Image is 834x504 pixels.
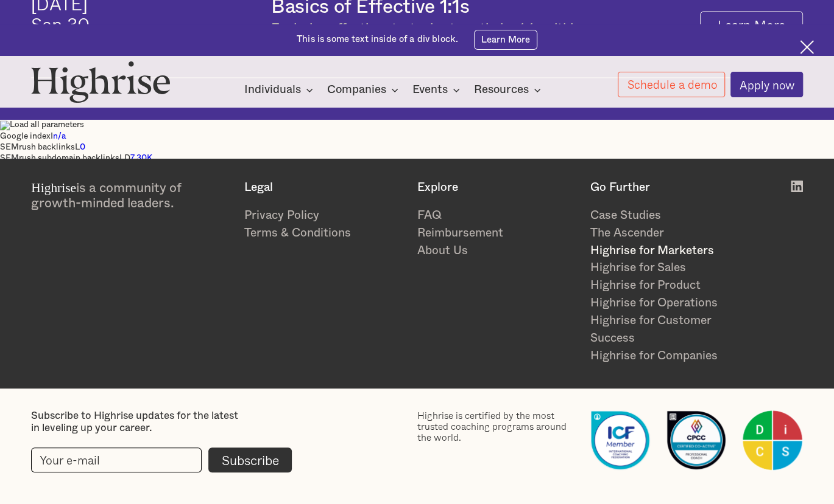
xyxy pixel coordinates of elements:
a: FAQ [417,207,577,225]
div: Legal [244,181,404,195]
div: Individuals [244,83,301,97]
div: Resources [474,83,529,97]
div: is a community of growth-minded leaders. [31,181,231,211]
a: Terms & Conditions [244,225,404,243]
form: current-footer-subscribe-form [31,447,292,472]
a: Highrise for Companies [590,348,749,365]
a: Reimbursement [417,225,577,243]
div: This is some text inside of a div block. [297,33,458,46]
div: Events [412,83,448,97]
a: The Ascender [590,225,749,243]
div: Go Further [590,181,749,195]
span: LD [119,154,130,162]
div: Companies [327,83,402,97]
div: Companies [327,83,386,97]
a: n/a [53,132,66,140]
a: Highrise for Operations [590,295,749,312]
span: L [75,143,80,151]
div: Explore [417,181,577,195]
input: Subscribe [208,447,292,472]
div: Events [412,83,464,97]
div: Subscribe to Highrise updates for the latest in leveling up your career. [31,410,239,435]
a: Learn More [700,11,803,38]
div: Sep [31,14,62,35]
div: Individuals [244,83,317,97]
a: Highrise for Customer Success [590,312,749,348]
span: Load all parameters [10,120,84,129]
a: 7.30K [130,154,152,162]
div: Exploring effective strategies to optimize 1:1s within your team leadership structure. [271,21,627,51]
a: About Us [417,243,577,260]
a: Apply now [730,72,803,97]
div: Highrise is certified by the most trusted coaching programs around the world. [417,410,577,443]
a: Schedule a demo [618,72,725,97]
a: Learn More [474,30,537,50]
img: Cross icon [800,40,814,54]
a: Privacy Policy [244,207,404,225]
img: Highrise logo [31,61,171,103]
a: Highrise for Marketers [590,243,749,260]
input: Your e-mail [31,447,202,472]
a: Highrise for Product [590,277,749,295]
a: Highrise for Sales [590,260,749,277]
span: Highrise [31,181,76,195]
div: 30 [67,14,89,35]
span: I [51,132,53,140]
img: White LinkedIn logo [791,181,802,192]
a: Case Studies [590,207,749,225]
a: 0 [80,143,85,151]
div: Resources [474,83,545,97]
